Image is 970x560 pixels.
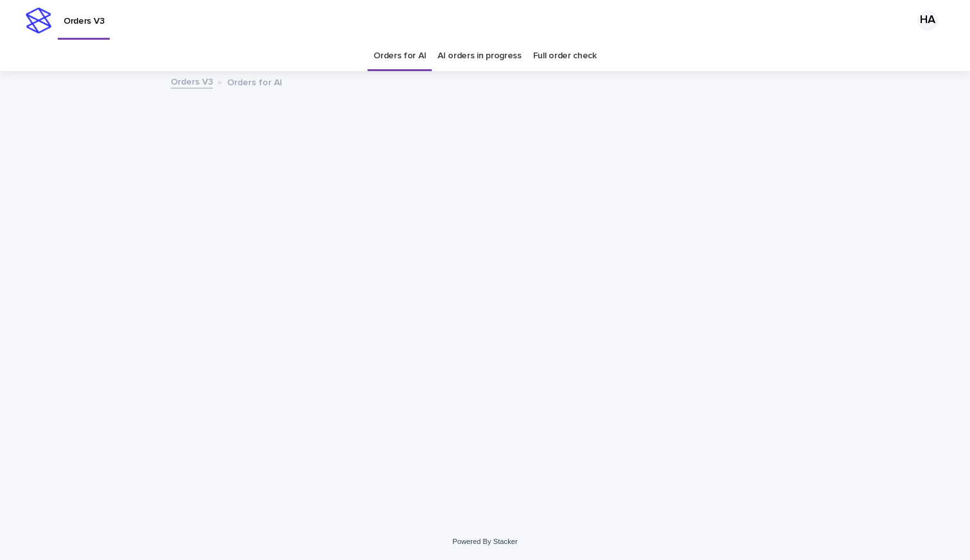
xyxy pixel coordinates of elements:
a: AI orders in progress [438,41,522,71]
a: Full order check [533,41,597,71]
p: Orders for AI [227,74,282,88]
a: Orders for AI [373,41,426,71]
img: stacker-logo-s-only.png [26,8,51,33]
a: Powered By Stacker [452,538,517,545]
a: Orders V3 [171,74,213,88]
div: HA [917,10,938,31]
